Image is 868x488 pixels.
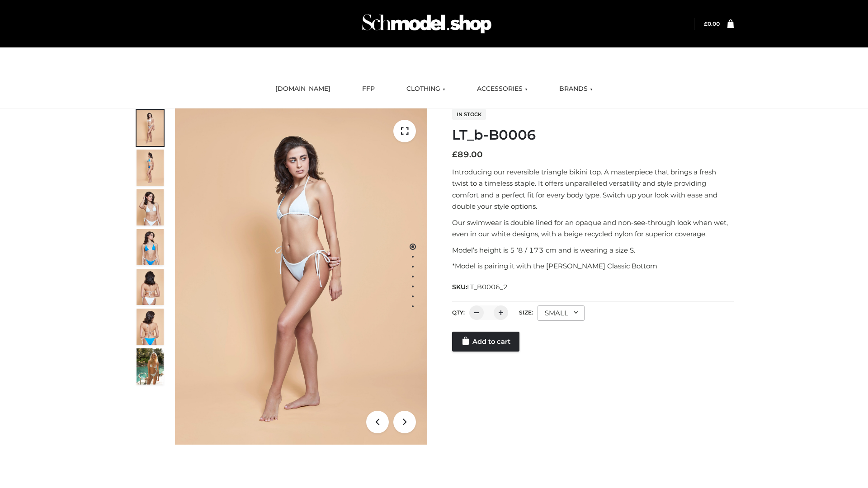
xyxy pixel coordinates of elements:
[355,79,382,99] a: FFP
[452,150,458,160] span: £
[137,269,164,305] img: ArielClassicBikiniTop_CloudNine_AzureSky_OW114ECO_7-scaled.jpg
[452,109,486,120] span: In stock
[137,189,164,225] img: ArielClassicBikiniTop_CloudNine_AzureSky_OW114ECO_3-scaled.jpg
[452,309,465,316] label: QTY:
[452,260,734,272] p: *Model is pairing it with the [PERSON_NAME] Classic Bottom
[137,229,164,265] img: ArielClassicBikiniTop_CloudNine_AzureSky_OW114ECO_4-scaled.jpg
[704,20,708,27] span: £
[452,282,509,292] span: SKU:
[137,348,164,385] img: Arieltop_CloudNine_AzureSky2.jpg
[269,79,337,99] a: [DOMAIN_NAME]
[704,20,720,27] bdi: 0.00
[467,283,508,291] span: LT_B0006_2
[452,166,734,212] p: Introducing our reversible triangle bikini top. A masterpiece that brings a fresh twist to a time...
[452,150,483,160] bdi: 89.00
[452,127,734,143] h1: LT_b-B0006
[538,305,585,321] div: SMALL
[452,244,734,256] p: Model’s height is 5 ‘8 / 173 cm and is wearing a size S.
[552,79,599,99] a: BRANDS
[137,309,164,345] img: ArielClassicBikiniTop_CloudNine_AzureSky_OW114ECO_8-scaled.jpg
[359,6,495,42] img: Schmodel Admin 964
[452,332,519,352] a: Add to cart
[137,150,164,186] img: ArielClassicBikiniTop_CloudNine_AzureSky_OW114ECO_2-scaled.jpg
[519,309,533,316] label: Size:
[400,79,452,99] a: CLOTHING
[470,79,534,99] a: ACCESSORIES
[452,217,734,240] p: Our swimwear is double lined for an opaque and non-see-through look when wet, even in our white d...
[137,110,164,146] img: ArielClassicBikiniTop_CloudNine_AzureSky_OW114ECO_1-scaled.jpg
[704,20,720,27] a: £0.00
[175,108,427,445] img: LT_b-B0006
